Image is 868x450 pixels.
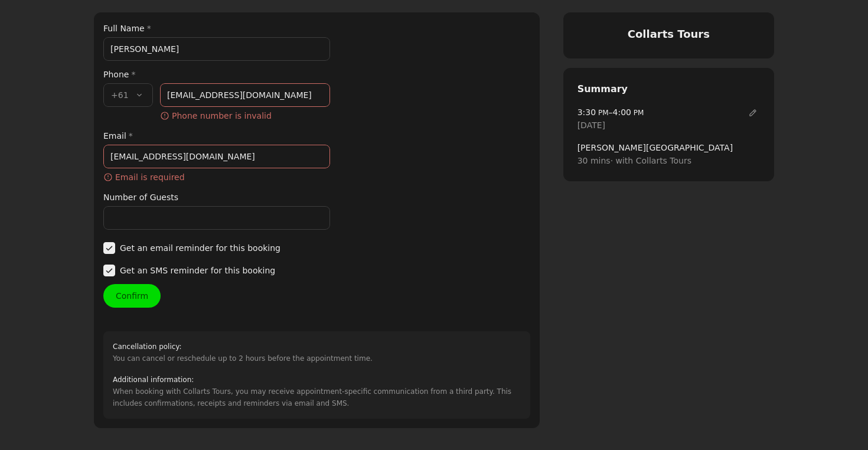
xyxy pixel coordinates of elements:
button: Edit date and time [746,106,760,120]
button: Confirm [103,284,161,308]
span: 30 mins · with Collarts Tours [577,154,760,167]
label: Full Name [103,22,330,35]
span: Get an SMS reminder for this booking [120,264,275,277]
h2: Additional information : [113,374,521,386]
button: +61 [103,83,153,107]
div: When booking with Collarts Tours, you may receive appointment-specific communication from a third... [113,374,521,409]
span: Get an email reminder for this booking [120,242,280,255]
h2: Summary [577,82,760,96]
span: PM [631,109,644,117]
span: ​ [160,109,169,122]
span: – [577,106,644,119]
span: [PERSON_NAME][GEOGRAPHIC_DATA] [577,141,760,154]
div: You can cancel or reschedule up to 2 hours before the appointment time. [113,341,373,364]
span: [DATE] [577,119,605,132]
span: ​ [103,171,113,184]
h4: Collarts Tours [577,27,760,42]
span: ​ [103,264,115,277]
span: ​ [746,106,760,120]
div: Phone [103,68,330,81]
span: PM [596,109,608,117]
label: Number of Guests [103,191,330,204]
span: Email is required [115,171,330,184]
span: 4:00 [613,107,631,117]
span: ​ [103,242,115,255]
h2: Cancellation policy : [113,341,373,353]
label: Email [103,129,330,142]
span: 3:30 [577,107,596,117]
span: Phone number is invalid [172,109,330,122]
